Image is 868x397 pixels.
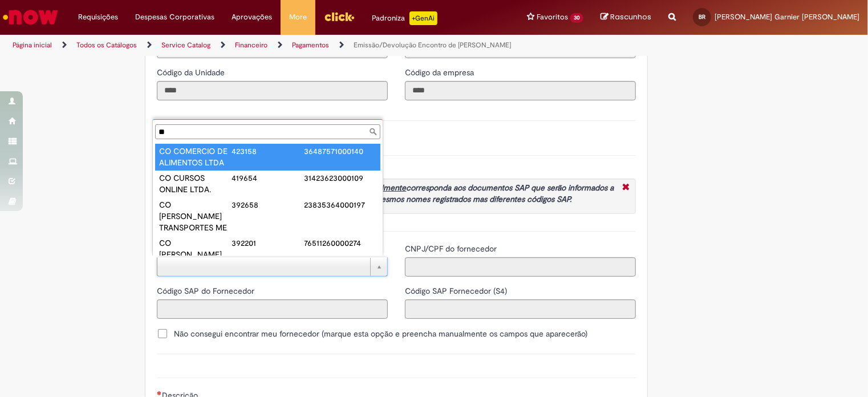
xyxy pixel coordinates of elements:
div: 76511260000274 [304,237,376,249]
div: CO COMERCIO DE ALIMENTOS LTDA [159,145,232,168]
ul: Fornecedor [153,141,383,256]
div: 423158 [232,145,304,157]
div: 419654 [232,172,304,184]
div: CO [PERSON_NAME] TRANSPORTES ME [159,199,232,233]
div: 392658 [232,199,304,210]
div: 31423623000109 [304,172,376,184]
div: 36487571000140 [304,145,376,157]
div: CO [PERSON_NAME] COMERCIO DE MOTORES E BO [159,237,232,283]
div: 23835364000197 [304,199,376,210]
div: CO CURSOS ONLINE LTDA. [159,172,232,195]
div: 392201 [232,237,304,249]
